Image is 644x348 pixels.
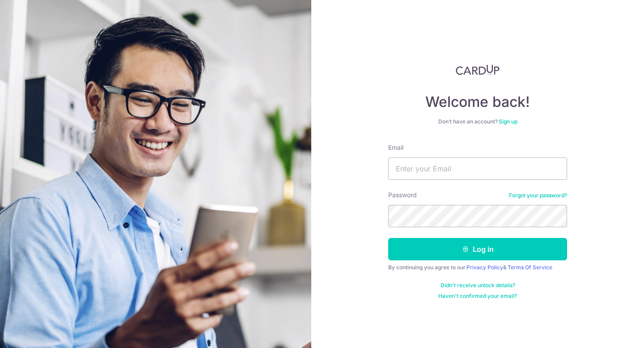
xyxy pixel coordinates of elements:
[456,64,500,75] img: CardUp Logo
[388,143,403,152] label: Email
[388,93,567,111] h4: Welcome back!
[388,118,567,125] div: Don’t have an account?
[466,264,503,271] a: Privacy Policy
[388,238,567,260] button: Log in
[438,293,517,300] a: Haven't confirmed your email?
[441,282,515,289] a: Didn't receive unlock details?
[388,157,567,180] input: Enter your Email
[509,192,567,199] a: Forgot your password?
[508,264,552,271] a: Terms Of Service
[388,191,417,199] label: Password
[499,118,517,125] a: Sign up
[388,264,567,271] div: By continuing you agree to our &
